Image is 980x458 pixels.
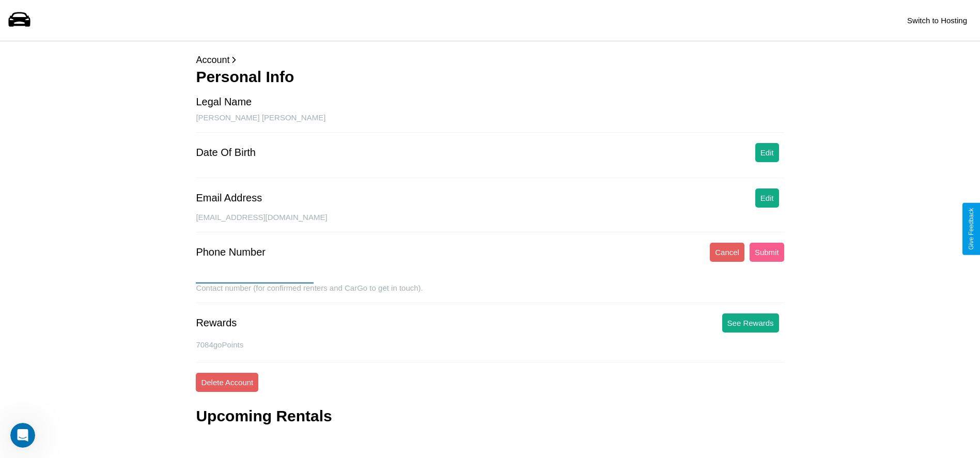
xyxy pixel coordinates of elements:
button: Edit [755,143,779,162]
div: Legal Name [196,96,252,108]
button: Cancel [710,243,744,262]
button: Switch to Hosting [902,11,972,30]
div: Contact number (for confirmed renters and CarGo to get in touch). [196,283,784,303]
p: Account [196,52,784,68]
iframe: Intercom live chat [10,423,35,448]
h3: Personal Info [196,68,784,86]
div: Email Address [196,192,262,204]
h3: Upcoming Rentals [196,407,332,425]
button: Delete Account [196,373,258,392]
div: [PERSON_NAME] [PERSON_NAME] [196,113,784,133]
div: Phone Number [196,246,266,258]
p: 7084 goPoints [196,338,784,352]
div: Date Of Birth [196,147,256,159]
button: See Rewards [722,313,779,333]
button: Edit [755,188,779,208]
button: Submit [750,243,784,262]
div: Rewards [196,317,237,329]
div: Give Feedback [968,208,975,250]
div: [EMAIL_ADDRESS][DOMAIN_NAME] [196,213,784,232]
